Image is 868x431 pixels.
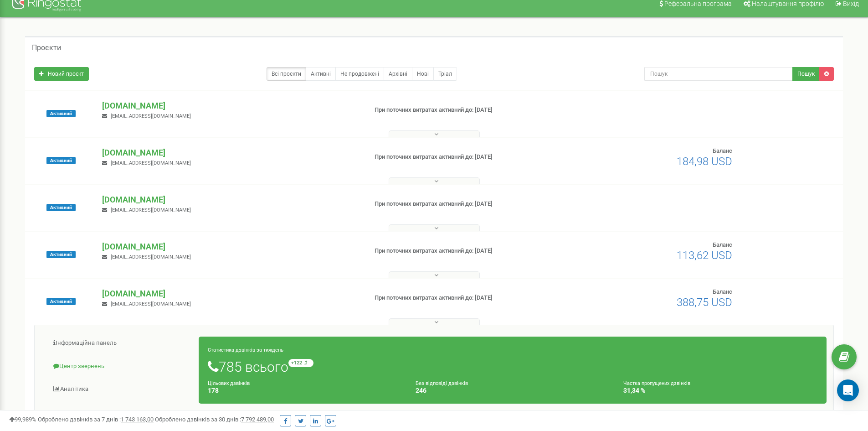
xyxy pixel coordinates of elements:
span: Активний [46,251,76,258]
p: При поточних витратах активний до: [DATE] [375,247,564,255]
span: Баланс [713,241,732,248]
small: Частка пропущених дзвінків [623,380,690,386]
a: Аналiтика [41,378,199,400]
p: [DOMAIN_NAME] [102,100,360,112]
p: При поточних витратах активний до: [DATE] [375,153,564,161]
span: Оброблено дзвінків за 30 днів : [155,416,274,423]
a: Тріал [433,67,457,81]
span: [EMAIL_ADDRESS][DOMAIN_NAME] [111,301,191,307]
small: +122 [288,359,313,367]
span: [EMAIL_ADDRESS][DOMAIN_NAME] [111,160,191,166]
p: При поточних витратах активний до: [DATE] [375,294,564,302]
a: Всі проєкти [267,67,306,81]
span: [EMAIL_ADDRESS][DOMAIN_NAME] [111,113,191,119]
a: Не продовжені [335,67,384,81]
span: Оброблено дзвінків за 7 днів : [38,416,154,423]
span: Активний [46,298,76,305]
span: 388,75 USD [677,296,732,309]
h5: Проєкти [32,44,61,52]
span: Активний [46,204,76,211]
a: Інформаційна панель [41,332,199,354]
a: Новий проєкт [34,67,89,81]
span: [EMAIL_ADDRESS][DOMAIN_NAME] [111,207,191,213]
h4: 246 [416,387,610,394]
span: Активний [46,157,76,164]
span: Баланс [713,147,732,154]
h1: 785 всього [208,359,817,374]
small: Статистика дзвінків за тиждень [208,347,283,353]
button: Пошук [792,67,820,81]
h4: 178 [208,387,402,394]
span: Активний [46,110,76,117]
p: При поточних витратах активний до: [DATE] [375,106,564,114]
input: Пошук [644,67,793,81]
p: [DOMAIN_NAME] [102,288,360,300]
a: Активні [306,67,336,81]
small: Без відповіді дзвінків [416,380,468,386]
p: [DOMAIN_NAME] [102,194,360,206]
small: Цільових дзвінків [208,380,250,386]
p: [DOMAIN_NAME] [102,241,360,253]
span: 113,62 USD [677,249,732,262]
h4: 31,34 % [623,387,817,394]
span: 184,98 USD [677,155,732,168]
a: Архівні [384,67,412,81]
p: [DOMAIN_NAME] [102,147,360,159]
a: Нові [412,67,434,81]
u: 7 792 489,00 [241,416,274,423]
span: Баланс [713,288,732,295]
span: [EMAIL_ADDRESS][DOMAIN_NAME] [111,254,191,260]
a: Центр звернень [41,355,199,378]
u: 1 743 163,00 [121,416,154,423]
span: 99,989% [9,416,36,423]
p: При поточних витратах активний до: [DATE] [375,200,564,208]
div: Open Intercom Messenger [837,379,859,401]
